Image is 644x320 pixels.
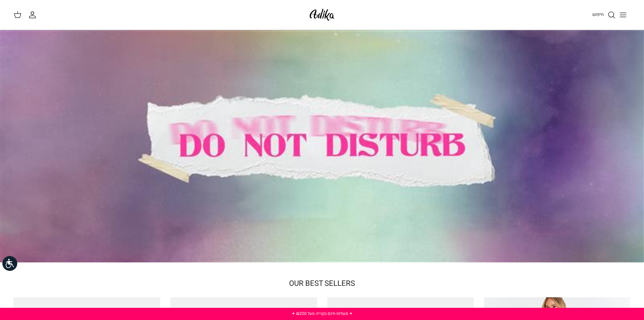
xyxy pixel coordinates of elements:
[308,7,336,23] img: Adika IL
[28,11,39,19] a: החשבון שלי
[292,311,353,317] a: ✦ משלוח חינם בקנייה מעל ₪220 ✦
[616,7,630,22] button: Toggle menu
[592,11,604,18] span: חיפוש
[592,11,616,19] a: חיפוש
[289,278,355,289] a: OUR BEST SELLERS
